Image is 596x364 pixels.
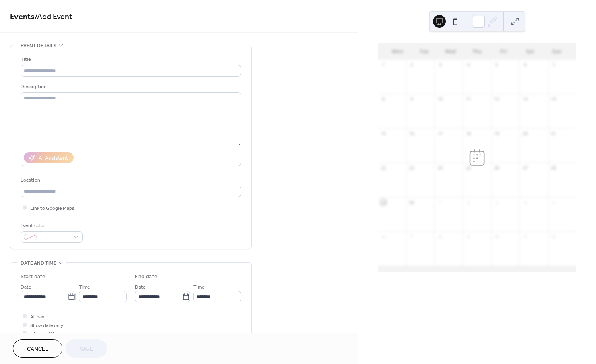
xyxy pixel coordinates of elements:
[21,259,56,267] span: Date and time
[384,43,411,60] div: Mon
[380,130,386,136] div: 15
[21,273,46,281] div: Start date
[550,165,557,171] div: 28
[494,234,500,240] div: 10
[522,199,528,205] div: 4
[494,165,500,171] div: 26
[465,130,471,136] div: 18
[21,55,240,64] div: Title
[550,96,557,102] div: 14
[21,176,240,184] div: Location
[494,62,500,68] div: 5
[543,43,570,60] div: Sun
[464,43,490,60] div: Thu
[408,199,414,205] div: 30
[465,62,471,68] div: 4
[437,43,464,60] div: Wed
[408,96,414,102] div: 9
[30,330,61,338] span: Hide end time
[30,204,74,213] span: Link to Google Maps
[35,9,72,25] span: / Add Event
[522,96,528,102] div: 13
[13,339,62,358] button: Cancel
[550,62,557,68] div: 7
[494,130,500,136] div: 19
[437,62,443,68] div: 3
[380,165,386,171] div: 22
[10,9,35,25] a: Events
[550,234,557,240] div: 12
[494,199,500,205] div: 3
[380,96,386,102] div: 8
[408,62,414,68] div: 2
[517,43,543,60] div: Sat
[522,130,528,136] div: 20
[411,43,437,60] div: Tue
[135,283,146,292] span: Date
[408,165,414,171] div: 23
[522,62,528,68] div: 6
[494,96,500,102] div: 12
[380,234,386,240] div: 6
[522,234,528,240] div: 11
[380,199,386,205] div: 29
[21,41,56,50] span: Event details
[437,130,443,136] div: 17
[408,130,414,136] div: 16
[30,313,44,321] span: All day
[522,165,528,171] div: 27
[380,62,386,68] div: 1
[437,96,443,102] div: 10
[79,283,90,292] span: Time
[550,130,557,136] div: 21
[193,283,205,292] span: Time
[465,96,471,102] div: 11
[437,234,443,240] div: 8
[437,199,443,205] div: 1
[490,43,517,60] div: Fri
[408,234,414,240] div: 7
[465,234,471,240] div: 9
[21,83,240,91] div: Description
[465,199,471,205] div: 2
[437,165,443,171] div: 24
[550,199,557,205] div: 5
[21,283,31,292] span: Date
[465,165,471,171] div: 25
[27,345,48,354] span: Cancel
[135,273,157,281] div: End date
[21,221,81,230] div: Event color
[30,321,63,330] span: Show date only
